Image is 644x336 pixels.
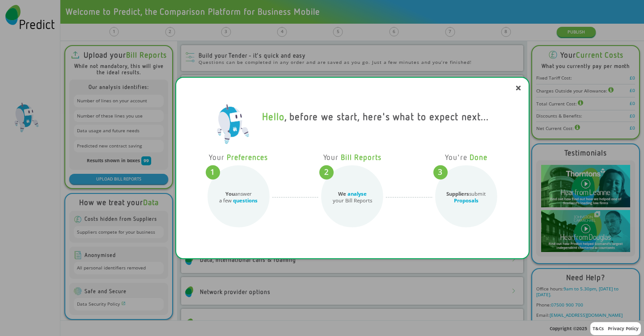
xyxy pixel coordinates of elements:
[227,152,268,162] span: Preferences
[593,325,604,332] a: T&Cs
[347,190,367,197] span: analyse
[439,190,493,212] div: submit
[262,111,523,150] div: , before we start, here's what to expect next...
[212,190,265,212] div: answer a few
[225,190,235,197] b: You
[454,197,479,204] span: Proposals
[608,325,639,332] a: Privacy Policy
[433,153,500,161] div: You're
[187,103,251,147] img: Predict Mobile
[470,152,487,162] span: Done
[338,190,346,197] b: We
[446,190,469,197] b: Suppliers
[205,153,272,161] div: Your
[319,153,386,161] div: Your
[341,152,381,162] span: Bill Reports
[233,197,258,204] span: questions
[326,190,379,212] div: your Bill Reports
[262,111,284,122] span: Hello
